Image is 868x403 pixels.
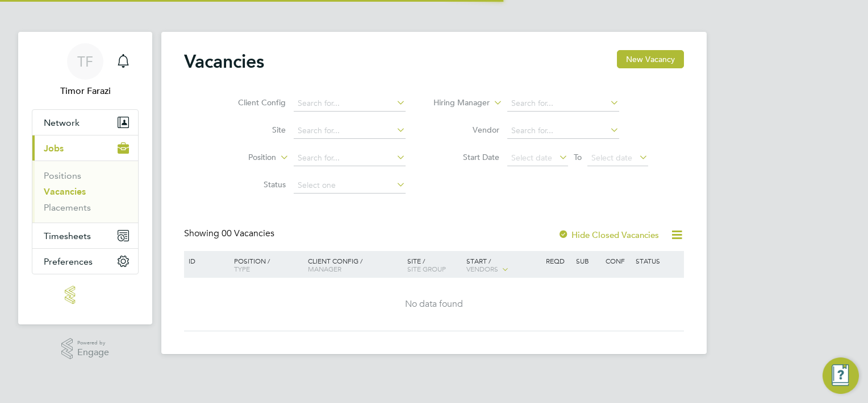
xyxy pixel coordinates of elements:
div: ID [186,251,226,270]
input: Search for... [294,123,406,139]
div: Position / [226,251,305,278]
a: TFTimor Farazi [32,43,139,98]
span: Powered by [77,338,109,348]
div: No data found [186,298,682,310]
div: Start / [464,251,543,279]
div: Client Config / [305,251,404,278]
input: Search for... [507,123,619,139]
div: Reqd [543,251,573,270]
button: Preferences [32,249,138,274]
input: Search for... [294,96,406,112]
span: Type [234,264,250,273]
span: Timor Farazi [32,84,139,98]
span: Engage [77,348,109,357]
button: Engage Resource Center [823,357,859,394]
label: Site [220,125,286,135]
span: Manager [308,264,341,273]
span: Timesheets [44,231,91,241]
label: Hide Closed Vacancies [558,229,659,240]
span: Select date [591,153,632,163]
button: Jobs [32,135,138,161]
span: 00 Vacancies [222,228,274,239]
label: Hiring Manager [424,97,490,109]
a: Placements [44,202,91,213]
nav: Main navigation [18,32,152,324]
label: Client Config [220,97,286,108]
span: Select date [511,153,552,163]
a: Go to home page [32,286,139,304]
img: invictus-group-logo-retina.png [65,286,106,304]
div: Showing [184,228,277,240]
h2: Vacancies [184,50,264,73]
button: New Vacancy [617,50,684,68]
a: Powered byEngage [61,338,110,360]
span: Network [44,117,80,128]
div: Status [633,251,682,270]
div: Jobs [32,161,138,223]
span: Preferences [44,256,93,267]
span: TF [77,54,93,69]
span: To [570,150,585,165]
div: Conf [603,251,632,270]
div: Site / [404,251,464,278]
label: Position [211,152,276,163]
span: Jobs [44,143,64,154]
span: Site Group [407,264,446,273]
a: Vacancies [44,186,86,197]
label: Status [220,179,286,190]
input: Search for... [294,150,406,166]
input: Select one [294,178,406,194]
span: Vendors [466,264,498,273]
div: Sub [573,251,603,270]
button: Network [32,110,138,135]
button: Timesheets [32,223,138,248]
label: Vendor [434,125,499,135]
a: Positions [44,170,81,181]
input: Search for... [507,96,619,112]
label: Start Date [434,152,499,162]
